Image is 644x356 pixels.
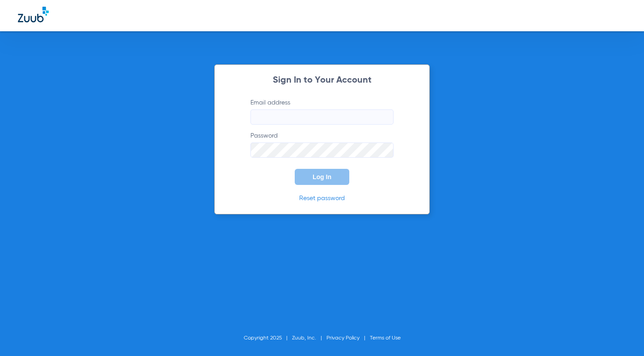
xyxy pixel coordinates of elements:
input: Password [250,142,394,158]
a: Terms of Use [370,335,401,341]
button: Log In [295,169,349,185]
a: Privacy Policy [326,335,360,341]
h2: Sign In to Your Account [237,76,407,85]
img: Zuub Logo [18,7,49,22]
label: Password [250,131,394,158]
li: Copyright 2025 [244,334,292,343]
li: Zuub, Inc. [292,334,326,343]
input: Email address [250,109,394,125]
label: Email address [250,98,394,125]
a: Reset password [299,195,345,201]
span: Log In [313,173,331,180]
